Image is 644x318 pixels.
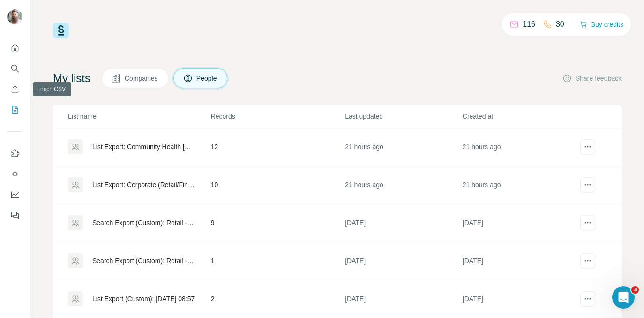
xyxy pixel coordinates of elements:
button: Use Surfe on LinkedIn [7,145,22,162]
button: Dashboard [7,186,22,203]
p: List name [68,112,210,121]
td: [DATE] [344,280,462,318]
p: Created at [463,112,579,121]
td: 21 hours ago [462,166,580,204]
td: [DATE] [344,242,462,280]
div: Search Export (Custom): Retail - [DATE] 08:08 [92,218,195,227]
span: Companies [125,74,159,83]
button: actions [580,139,595,154]
p: 116 [523,19,535,30]
td: 9 [210,204,344,242]
button: Use Surfe API [7,166,22,182]
p: Records [211,112,344,121]
p: Last updated [345,112,462,121]
td: [DATE] [462,242,580,280]
img: Surfe Logo [53,23,69,38]
div: List Export (Custom): [DATE] 08:57 [92,294,195,303]
h4: My lists [53,71,90,86]
iframe: Intercom live chat [612,286,635,309]
td: 21 hours ago [344,128,462,166]
button: My lists [7,101,22,118]
div: List Export: Community Health [DATE] - [DATE] 03:50 [92,142,195,151]
p: 30 [556,19,564,30]
button: Feedback [7,207,22,224]
td: 21 hours ago [462,128,580,166]
td: 21 hours ago [344,166,462,204]
td: [DATE] [462,280,580,318]
td: [DATE] [344,204,462,242]
span: People [196,74,218,83]
td: 12 [210,128,344,166]
td: 2 [210,280,344,318]
button: Share feedback [562,74,622,83]
button: actions [580,215,595,230]
button: Enrich CSV [7,81,22,98]
img: Avatar [7,9,22,24]
button: Buy credits [580,18,623,31]
div: List Export: Corporate (Retail/Finance) 07-08 - [DATE] 03:49 [92,180,195,189]
td: 1 [210,242,344,280]
button: actions [580,253,595,268]
span: 3 [631,286,639,294]
button: actions [580,291,595,306]
button: actions [580,177,595,192]
div: Search Export (Custom): Retail - [DATE] 08:06 [92,256,195,265]
td: 10 [210,166,344,204]
td: [DATE] [462,204,580,242]
button: Quick start [7,39,22,56]
button: Search [7,60,22,77]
